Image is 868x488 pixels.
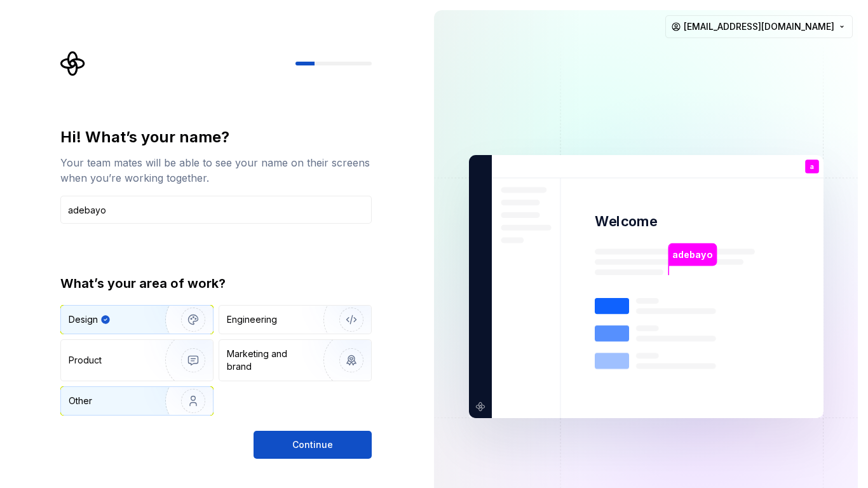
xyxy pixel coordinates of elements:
[292,438,333,451] span: Continue
[672,248,712,262] p: adebayo
[810,163,813,170] p: a
[60,127,372,147] div: Hi! What’s your name?
[684,20,834,33] span: [EMAIL_ADDRESS][DOMAIN_NAME]
[254,431,372,459] button: Continue
[69,313,98,326] div: Design
[69,395,92,407] div: Other
[60,274,372,292] div: What’s your area of work?
[60,196,372,224] input: Han Solo
[60,51,86,76] svg: Supernova Logo
[665,15,853,38] button: [EMAIL_ADDRESS][DOMAIN_NAME]
[227,313,277,326] div: Engineering
[69,354,102,367] div: Product
[60,155,372,186] div: Your team mates will be able to see your name on their screens when you’re working together.
[595,212,657,231] p: Welcome
[227,348,313,373] div: Marketing and brand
